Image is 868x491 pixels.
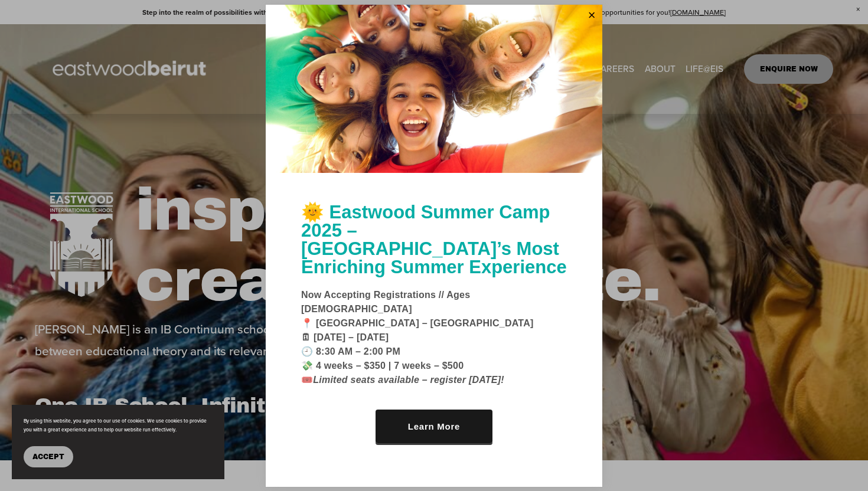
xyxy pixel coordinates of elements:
button: Accept [24,446,73,467]
em: Limited seats available – register [DATE]! [313,375,504,385]
a: Learn More [376,410,492,443]
p: By using this website, you agree to our use of cookies. We use cookies to provide you with a grea... [24,417,213,435]
span: Accept [32,453,64,461]
a: Close [583,6,601,25]
h1: 🌞 Eastwood Summer Camp 2025 – [GEOGRAPHIC_DATA]’s Most Enriching Summer Experience [301,203,567,276]
section: Cookie banner [12,405,224,480]
strong: Now Accepting Registrations // Ages [DEMOGRAPHIC_DATA] 📍 [GEOGRAPHIC_DATA] – [GEOGRAPHIC_DATA] 🗓 ... [301,290,534,385]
